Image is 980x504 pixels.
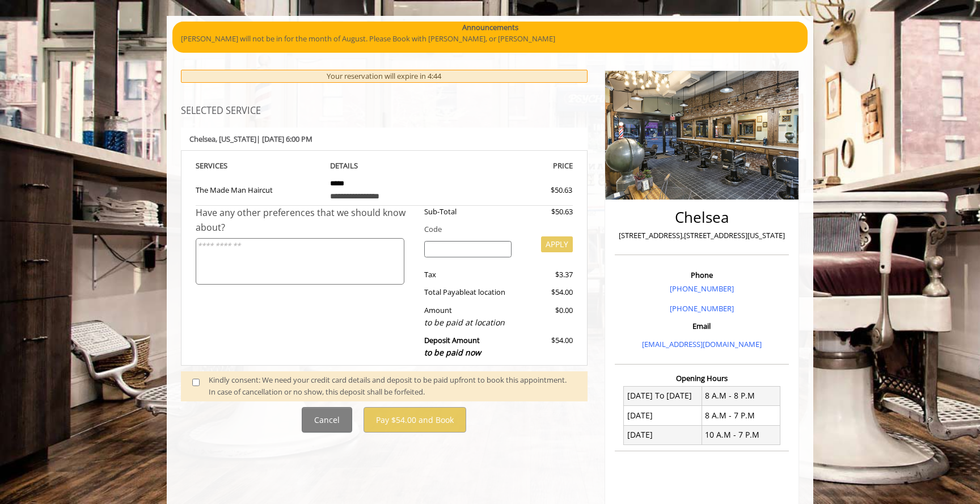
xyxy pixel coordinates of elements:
div: Code [416,223,573,235]
td: [DATE] [624,425,702,444]
td: The Made Man Haircut [196,172,322,206]
td: [DATE] [624,406,702,425]
td: 10 A.M - 7 P.M [702,425,780,444]
td: 8 A.M - 7 P.M [702,406,780,425]
span: , [US_STATE] [216,134,256,144]
p: [PERSON_NAME] will not be in for the month of August. Please Book with [PERSON_NAME], or [PERSON_... [181,33,799,45]
b: Chelsea | [DATE] 6:00 PM [189,134,312,144]
div: $50.63 [520,206,572,218]
div: Kindly consent: We need your credit card details and deposit to be paid upfront to book this appo... [209,374,576,398]
div: Amount [416,304,521,329]
th: PRICE [447,159,573,172]
div: Tax [416,269,521,281]
span: at location [470,287,505,297]
div: $54.00 [520,334,572,359]
th: DETAILS [322,159,447,172]
div: $3.37 [520,269,572,281]
b: Deposit Amount [424,335,481,358]
p: [STREET_ADDRESS],[STREET_ADDRESS][US_STATE] [618,230,786,242]
h2: Chelsea [618,209,786,226]
div: Have any other preferences that we should know about? [196,206,416,235]
a: [PHONE_NUMBER] [670,303,734,314]
div: to be paid at location [424,316,512,329]
button: Cancel [302,407,352,433]
div: Total Payable [416,286,521,298]
div: $54.00 [520,286,572,298]
div: Sub-Total [416,206,521,218]
b: Announcements [462,22,518,33]
div: $50.63 [510,184,572,196]
th: SERVICE [196,159,322,172]
a: [EMAIL_ADDRESS][DOMAIN_NAME] [642,339,762,349]
h3: Phone [618,271,786,279]
div: Your reservation will expire in 4:44 [181,70,588,83]
div: $0.00 [520,304,572,329]
h3: Email [618,322,786,330]
h3: SELECTED SERVICE [181,106,588,116]
button: Pay $54.00 and Book [364,407,466,433]
button: APPLY [541,236,573,252]
span: to be paid now [424,347,481,358]
td: [DATE] To [DATE] [624,386,702,405]
h3: Opening Hours [615,374,789,382]
td: 8 A.M - 8 P.M [702,386,780,405]
a: [PHONE_NUMBER] [670,283,734,294]
span: S [223,160,227,171]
